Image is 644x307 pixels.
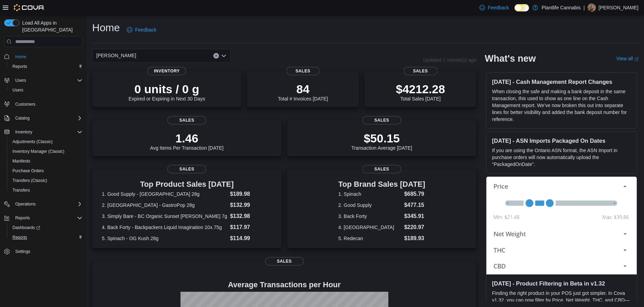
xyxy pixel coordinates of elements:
[7,185,85,195] button: Transfers
[338,180,425,188] h3: Top Brand Sales [DATE]
[12,187,30,193] span: Transfers
[10,138,82,146] span: Adjustments (Classic)
[12,87,23,93] span: Users
[7,137,85,147] button: Adjustments (Classic)
[12,128,82,136] span: Inventory
[278,82,328,102] div: Total # Invoices [DATE]
[12,168,44,174] span: Purchase Orders
[492,147,631,168] p: If you are using the Ontario ASN format, the ASN Import in purchase orders will now automatically...
[230,212,272,220] dd: $132.98
[10,138,55,146] a: Adjustments (Classic)
[10,233,30,242] a: Reports
[135,26,156,33] span: Feedback
[10,223,43,232] a: Dashboards
[404,190,425,198] dd: $685.79
[404,201,425,209] dd: $477.15
[10,223,82,232] span: Dashboards
[129,82,205,96] p: 0 units / 0 g
[338,202,402,209] dt: 2. Good Supply
[150,131,223,151] div: Avg Items Per Transaction [DATE]
[7,156,85,166] button: Manifests
[1,246,85,256] button: Settings
[15,201,36,207] span: Operations
[10,147,67,156] a: Inventory Manager (Classic)
[7,147,85,156] button: Inventory Manager (Classic)
[12,225,40,230] span: Dashboards
[477,1,512,15] a: Feedback
[10,167,82,175] span: Purchase Orders
[492,280,631,287] h3: [DATE] - Product Filtering in Beta in v1.32
[15,129,32,135] span: Inventory
[15,78,26,83] span: Users
[423,57,476,63] p: Updated 1 minute(s) ago
[96,51,136,60] span: [PERSON_NAME]
[492,88,631,123] p: When closing the safe and making a bank deposit in the same transaction, this used to show as one...
[265,257,304,265] span: Sales
[14,4,45,11] img: Cova
[230,190,272,198] dd: $189.98
[338,213,402,220] dt: 3. Back Forty
[12,235,27,240] span: Reports
[12,247,33,256] a: Settings
[167,165,206,173] span: Sales
[102,191,227,198] dt: 1. Good Supply - [GEOGRAPHIC_DATA] 28g
[92,21,120,35] h1: Home
[7,166,85,176] button: Purchase Orders
[221,53,227,59] button: Open list of options
[10,176,50,185] a: Transfers (Classic)
[12,100,82,108] span: Customers
[634,57,638,61] svg: External link
[10,62,30,71] a: Reports
[102,202,227,209] dt: 2. [GEOGRAPHIC_DATA] - GastroPop 28g
[1,76,85,85] button: Users
[10,186,82,194] span: Transfers
[7,85,85,95] button: Users
[102,180,272,188] h3: Top Product Sales [DATE]
[10,157,33,165] a: Manifests
[492,137,631,144] h3: [DATE] - ASN Imports Packaged On Dates
[150,131,223,145] p: 1.46
[19,19,82,33] span: Load All Apps in [GEOGRAPHIC_DATA]
[1,113,85,123] button: Catalog
[4,49,82,274] nav: Complex example
[102,224,227,231] dt: 4. Back Forty - Backpackers Liquid Imagination 10x.75g
[362,116,401,124] span: Sales
[12,139,53,144] span: Adjustments (Classic)
[102,213,227,220] dt: 3. Simply Bare - BC Organic Sunset [PERSON_NAME] 7g
[1,99,85,109] button: Customers
[12,200,82,208] span: Operations
[541,3,581,12] p: Plantlife Cannabis
[351,131,412,151] div: Transaction Average [DATE]
[396,82,445,96] p: $4212.28
[351,131,412,145] p: $50.15
[396,82,445,102] div: Total Sales [DATE]
[1,51,85,61] button: Home
[147,67,186,75] span: Inventory
[12,100,38,108] a: Customers
[12,158,30,164] span: Manifests
[129,82,205,102] div: Expired or Expiring in Next 30 Days
[12,214,82,222] span: Reports
[404,223,425,231] dd: $220.97
[12,76,29,85] button: Users
[213,53,219,59] button: Clear input
[102,235,227,242] dt: 5. Spinach - OG Kush 28g
[10,147,82,156] span: Inventory Manager (Classic)
[12,52,82,61] span: Home
[7,176,85,185] button: Transfers (Classic)
[12,178,47,183] span: Transfers (Classic)
[583,3,585,12] p: |
[338,191,402,198] dt: 1. Spinach
[1,127,85,137] button: Inventory
[404,212,425,220] dd: $345.91
[230,234,272,243] dd: $114.99
[7,223,85,233] a: Dashboards
[338,224,402,231] dt: 4. [GEOGRAPHIC_DATA]
[1,199,85,209] button: Operations
[98,281,471,289] h4: Average Transactions per Hour
[10,186,33,194] a: Transfers
[15,54,26,60] span: Home
[12,214,33,222] button: Reports
[12,247,82,256] span: Settings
